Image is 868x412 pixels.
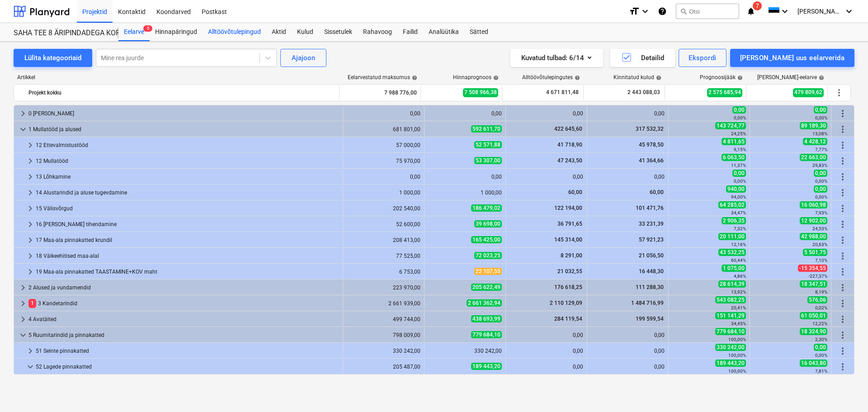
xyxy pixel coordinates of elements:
[658,6,667,17] i: Abikeskus
[815,210,827,215] small: 7,93%
[467,299,502,307] span: 2 661 362,94
[28,312,339,327] div: 4 Avatäited
[800,122,827,129] span: 89 189,30
[28,296,339,311] div: 3 Kandetarindid
[118,23,150,41] div: Eelarve
[734,115,746,120] small: 0,00%
[718,233,746,240] span: 20 111,00
[471,315,502,322] span: 438 693,99
[800,312,827,319] span: 61 050,01
[18,124,28,135] span: keyboard_arrow_down
[347,269,420,275] div: 6 753,00
[726,185,746,193] span: 940,00
[793,88,824,97] span: 479 809,62
[823,369,868,412] iframe: Chat Widget
[746,6,755,17] i: notifications
[358,23,397,41] a: Rahavoog
[28,85,335,100] div: Projekt kokku
[800,360,827,367] span: 16 043,80
[428,189,502,196] div: 1 000,00
[348,74,417,81] div: Eelarvestatud maksumus
[613,74,661,81] div: Kinnitatud kulud
[715,312,746,319] span: 151 141,29
[757,74,824,81] div: [PERSON_NAME]-eelarve
[815,194,827,199] small: 0,00%
[815,337,827,342] small: 2,30%
[509,110,583,117] div: 0,00
[812,242,827,247] small: 20,63%
[679,49,726,67] button: Ekspordi
[734,274,746,279] small: 4,86%
[347,110,420,117] div: 0,00
[635,205,665,211] span: 101 471,76
[347,300,420,307] div: 2 661 939,00
[521,52,592,64] div: Kuvatud tulbad : 6/14
[837,235,848,246] span: Rohkem tegevusi
[509,174,583,180] div: 0,00
[347,253,420,259] div: 77 525,00
[25,203,36,214] span: keyboard_arrow_right
[730,49,854,67] button: [PERSON_NAME] uus eelarverida
[474,157,502,164] span: 53 307,00
[722,265,746,272] span: 1 075,00
[800,328,827,335] span: 18 324,90
[36,265,339,279] div: 19 Maa-ala pinnakatted TAASTAMINE+KOV maht
[621,52,664,64] div: Detailid
[28,280,339,295] div: 2 Alused ja vundamendid
[731,321,746,326] small: 34,45%
[25,171,36,182] span: keyboard_arrow_right
[143,25,152,32] span: 5
[800,154,827,161] span: 22 663,00
[817,75,824,81] span: help
[731,242,746,247] small: 12,16%
[203,23,266,41] div: Alltöövõtulepingud
[347,221,420,227] div: 52 600,00
[837,330,848,341] span: Rohkem tegevusi
[814,106,827,114] span: 0,00
[815,305,827,310] small: 0,02%
[638,221,665,227] span: 33 231,39
[680,8,687,15] span: search
[423,23,464,41] div: Analüütika
[522,74,580,81] div: Alltöövõtulepingutes
[25,251,36,261] span: keyboard_arrow_right
[292,23,319,41] a: Kulud
[779,6,790,17] i: keyboard_arrow_down
[150,23,203,41] a: Hinnapäringud
[837,346,848,356] span: Rohkem tegevusi
[591,348,665,354] div: 0,00
[815,258,827,263] small: 7,10%
[553,316,583,322] span: 284 119,54
[722,217,746,224] span: 2 906,35
[553,284,583,290] span: 176 618,25
[812,163,827,168] small: 29,83%
[347,348,420,354] div: 330 242,00
[347,284,420,291] div: 223 970,00
[18,298,28,309] span: keyboard_arrow_right
[591,332,665,338] div: 0,00
[707,88,742,97] span: 2 575 685,94
[718,280,746,288] span: 28 614,39
[28,106,339,121] div: 0 [PERSON_NAME]
[837,219,848,230] span: Rohkem tegevusi
[25,361,36,372] span: keyboard_arrow_down
[815,289,827,294] small: 8,19%
[471,236,502,243] span: 165 425,00
[591,174,665,180] div: 0,00
[815,147,827,152] small: 7,77%
[471,204,502,212] span: 186 479,02
[654,75,661,81] span: help
[410,75,417,81] span: help
[808,274,827,279] small: -227,37%
[715,328,746,335] span: 779 684,10
[464,23,494,41] a: Sätted
[689,52,716,64] div: Ekspordi
[28,122,339,137] div: 1 Mullatööd ja alused
[638,268,665,275] span: 16 448,30
[25,156,36,166] span: keyboard_arrow_right
[635,316,665,322] span: 199 599,54
[837,108,848,119] span: Rohkem tegevusi
[837,314,848,325] span: Rohkem tegevusi
[567,189,583,195] span: 60,00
